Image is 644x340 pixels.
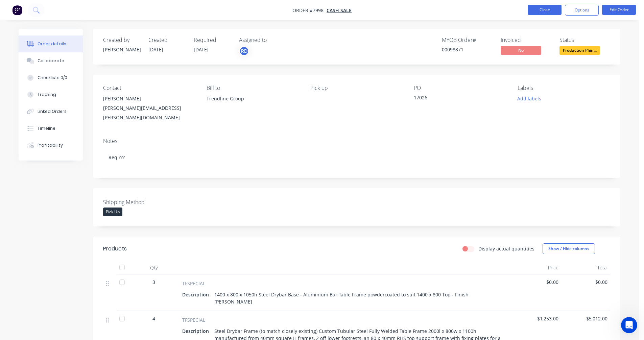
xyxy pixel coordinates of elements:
[103,208,122,216] div: Pick Up
[310,85,403,91] div: Pick up
[19,69,83,86] button: Checklists 0/0
[12,5,22,15] img: Factory
[194,46,209,53] span: [DATE]
[19,103,83,120] button: Linked Orders
[559,37,610,43] div: Status
[103,94,196,103] div: [PERSON_NAME]
[501,37,551,43] div: Invoiced
[239,37,307,43] div: Assigned to
[182,326,212,336] div: Description
[515,278,558,286] span: $0.00
[38,92,56,98] div: Tracking
[103,46,140,53] div: [PERSON_NAME]
[501,46,541,54] span: No
[239,46,249,56] button: RD
[38,41,66,47] div: Order details
[38,108,67,115] div: Linked Orders
[212,290,504,307] div: 1400 x 800 x 1050h Steel Drybar Base - Aluminium Bar Table Frame powdercoated to suit 1400 x 800 ...
[565,5,599,16] button: Options
[414,85,506,91] div: PO
[514,94,545,103] button: Add labels
[194,37,231,43] div: Required
[103,94,196,122] div: [PERSON_NAME][PERSON_NAME][EMAIL_ADDRESS][PERSON_NAME][DOMAIN_NAME]
[103,103,196,122] div: [PERSON_NAME][EMAIL_ADDRESS][PERSON_NAME][DOMAIN_NAME]
[207,85,299,91] div: Bill to
[207,94,299,103] div: Trendline Group
[19,120,83,137] button: Timeline
[148,46,163,53] span: [DATE]
[561,261,610,274] div: Total
[152,315,155,322] span: 4
[38,125,55,131] div: Timeline
[478,245,534,252] label: Display actual quantities
[292,7,327,14] span: Order #7998 -
[103,85,196,91] div: Contact
[103,147,610,168] div: Req ???
[103,138,610,144] div: Notes
[207,94,299,116] div: Trendline Group
[134,261,174,274] div: Qty
[512,261,561,274] div: Price
[515,315,558,322] span: $1,253.00
[19,86,83,103] button: Tracking
[518,85,610,91] div: Labels
[152,278,155,286] span: 3
[19,137,83,154] button: Profitability
[38,142,63,148] div: Profitability
[103,198,188,206] label: Shipping Method
[564,278,607,286] span: $0.00
[103,37,140,43] div: Created by
[621,317,637,333] iframe: Intercom live chat
[182,316,205,323] span: TFSPECIAL
[543,243,595,254] button: Show / Hide columns
[442,46,493,53] div: 00098871
[414,94,498,103] div: 17026
[19,52,83,69] button: Collaborate
[528,5,562,15] button: Close
[602,5,636,15] button: Edit Order
[148,37,186,43] div: Created
[559,46,600,56] button: Production Plan...
[564,315,607,322] span: $5,012.00
[103,245,127,253] div: Products
[327,7,352,14] a: Cash Sale
[182,280,205,287] span: TFSPECIAL
[38,75,67,81] div: Checklists 0/0
[442,37,493,43] div: MYOB Order #
[182,290,212,299] div: Description
[19,35,83,52] button: Order details
[559,46,600,54] span: Production Plan...
[38,58,64,64] div: Collaborate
